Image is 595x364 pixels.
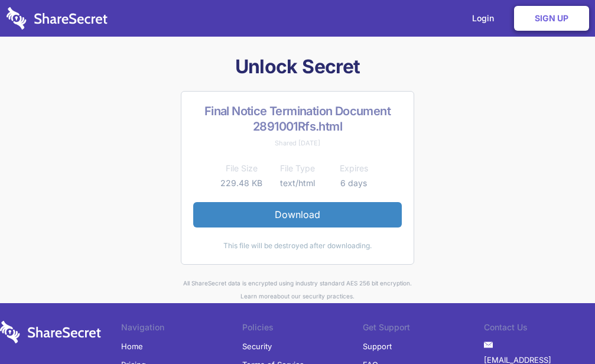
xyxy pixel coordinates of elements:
[213,176,269,190] td: 229.48 KB
[326,176,382,190] td: 6 days
[193,239,402,252] div: This file will be destroyed after downloading.
[193,202,402,227] a: Download
[326,161,382,175] th: Expires
[6,7,108,30] img: logo-wordmark-white-trans-d4663122ce5f474addd5e946df7df03e33cb6a1c49d2221995e7729f52c070b2.svg
[71,54,525,79] h1: Unlock Secret
[193,103,402,134] h2: Final Notice Termination Document 2891001Rfs.html
[121,337,143,355] a: Home
[363,337,392,355] a: Support
[269,161,326,175] th: File Type
[213,161,269,175] th: File Size
[269,176,326,190] td: text/html
[240,292,274,300] a: Learn more
[71,277,525,303] div: All ShareSecret data is encrypted using industry standard AES 256 bit encryption. about our secur...
[514,6,589,31] a: Sign Up
[242,321,363,337] li: Policies
[363,321,484,337] li: Get Support
[193,136,402,149] div: Shared [DATE]
[121,321,242,337] li: Navigation
[242,337,272,355] a: Security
